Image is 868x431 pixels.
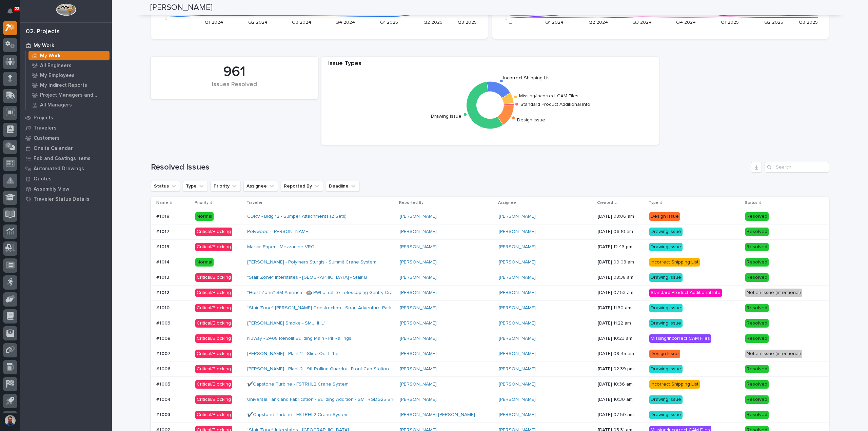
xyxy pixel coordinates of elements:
a: [PERSON_NAME] - Plant 2 - 9ft Rolling Guardrail Front Cap Station [247,366,389,372]
a: Polywood - [PERSON_NAME] [247,229,310,235]
a: [PERSON_NAME] - Plant 2 - Slide Out Lifter [247,351,339,357]
p: Travelers [34,125,57,131]
p: #1012 [156,289,171,296]
a: *Stair Zone* Interstates - [GEOGRAPHIC_DATA] - Stair B [247,275,367,280]
a: Customers [20,133,112,143]
a: [PERSON_NAME] [499,290,536,296]
tr: #1003#1003 Critical/Blocking✔️Capstone Turbine - FSTRHL2 Crane System [PERSON_NAME] [PERSON_NAME]... [151,407,829,423]
h2: [PERSON_NAME] [150,3,213,13]
a: [PERSON_NAME] [400,214,437,219]
div: Critical/Blocking [195,380,232,389]
p: [DATE] 10:30 am [598,397,644,403]
div: Incorrect Shipping List [649,258,700,267]
a: ✔️Capstone Turbine - FSTRHL2 Crane System [247,412,349,418]
div: Incorrect Shipping List [649,380,700,389]
a: My Employees [26,71,112,80]
div: Missing/Incorrect CAM Files [649,334,711,343]
div: Resolved [745,380,769,389]
div: Critical/Blocking [195,319,232,328]
text: Q1 2024 [205,20,223,25]
text: Q1 2025 [721,20,739,25]
tr: #1004#1004 Critical/BlockingUniversal Tank and Fabrication - Building Addition - SMTRGDG25 Bridge... [151,392,829,407]
text: Q4 2024 [676,20,696,25]
tr: #1017#1017 Critical/BlockingPolywood - [PERSON_NAME] [PERSON_NAME] [PERSON_NAME] [DATE] 06:10 amD... [151,224,829,239]
p: Fab and Coatings Items [34,156,91,162]
tr: #1018#1018 NormalGDRV - Bldg 12 - Bumper Attachments (2 Sets) [PERSON_NAME] [PERSON_NAME] [DATE] ... [151,209,829,224]
a: [PERSON_NAME] [400,229,437,235]
a: [PERSON_NAME] [499,275,536,280]
text: Q4 2024 [335,20,355,25]
p: All Managers [40,102,72,108]
text: Q3 2025 [458,20,477,25]
a: [PERSON_NAME] [PERSON_NAME] [400,412,475,418]
p: #1018 [156,212,171,219]
text: Incorrect Shipping List [503,75,551,80]
p: Projects [34,115,53,121]
p: [DATE] 02:39 pm [598,366,644,372]
a: [PERSON_NAME] [499,229,536,235]
p: [DATE] 12:43 pm [598,244,644,250]
div: Resolved [745,228,769,236]
div: Issues Resolved [162,81,307,95]
tr: #1009#1009 Critical/Blocking[PERSON_NAME] Smoke - SMUHHL1 [PERSON_NAME] [PERSON_NAME] [DATE] 11:2... [151,316,829,331]
a: All Engineers [26,61,112,70]
p: Traveler [246,199,262,207]
text: Q3 2024 [632,20,652,25]
a: GDRV - Bldg 12 - Bumper Attachments (2 Sets) [247,214,347,219]
p: [DATE] 08:06 am [598,214,644,219]
a: [PERSON_NAME] [400,351,437,357]
input: Search [765,162,829,173]
a: All Managers [26,100,112,110]
a: Travelers [20,123,112,133]
tr: #1013#1013 Critical/Blocking*Stair Zone* Interstates - [GEOGRAPHIC_DATA] - Stair B [PERSON_NAME] ... [151,270,829,285]
a: [PERSON_NAME] [499,351,536,357]
div: Drawing Issue [649,228,683,236]
p: Onsite Calendar [34,145,73,152]
p: Reported By [399,199,423,207]
p: #1006 [156,365,172,372]
p: Type [649,199,658,207]
p: Created [597,199,613,207]
p: #1015 [156,243,171,250]
div: Notifications23 [8,8,17,19]
text: Q1 2024 [545,20,564,25]
p: Assembly View [34,186,69,192]
p: My Work [34,43,54,49]
div: Drawing Issue [649,395,683,404]
a: Fab and Coatings Items [20,153,112,163]
a: [PERSON_NAME] Smoke - SMUHHL1 [247,320,325,326]
button: users-avatar [3,413,17,428]
p: Assignee [498,199,516,207]
p: #1008 [156,334,172,341]
div: Drawing Issue [649,319,683,328]
a: [PERSON_NAME] [400,381,437,387]
p: Automated Drawings [34,166,84,172]
button: Deadline [326,181,360,192]
a: Project Managers and Engineers [26,90,112,100]
a: [PERSON_NAME] [499,397,536,403]
tr: #1012#1012 Critical/Blocking*Hoist Zone* SM America - 🤖 PWI UltraLite Telescoping Gantry Crane (1... [151,285,829,300]
a: My Work [20,40,112,51]
text: Standard Product Additional Info [520,102,590,107]
a: Quotes [20,174,112,184]
div: Not an Issue (intentional) [745,289,802,297]
div: Critical/Blocking [195,289,232,297]
p: [DATE] 10:36 am [598,381,644,387]
button: Notifications [3,4,17,18]
div: Resolved [745,258,769,267]
button: Assignee [243,181,278,192]
p: Status [745,199,757,207]
p: #1009 [156,319,172,326]
p: [DATE] 07:53 am [598,290,644,296]
tr: #1007#1007 Critical/Blocking[PERSON_NAME] - Plant 2 - Slide Out Lifter [PERSON_NAME] [PERSON_NAME... [151,346,829,361]
text: Q3 2025 [799,20,818,25]
a: *Hoist Zone* SM America - 🤖 PWI UltraLite Telescoping Gantry Crane (12' – 16' HUB Range) [247,290,446,296]
text: Drawing Issue [431,114,461,118]
a: [PERSON_NAME] [499,214,536,219]
text: Q2 2025 [423,20,442,25]
div: Drawing Issue [649,304,683,312]
a: [PERSON_NAME] [400,290,437,296]
p: Customers [34,135,60,141]
a: [PERSON_NAME] [499,244,536,250]
a: Assembly View [20,184,112,194]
